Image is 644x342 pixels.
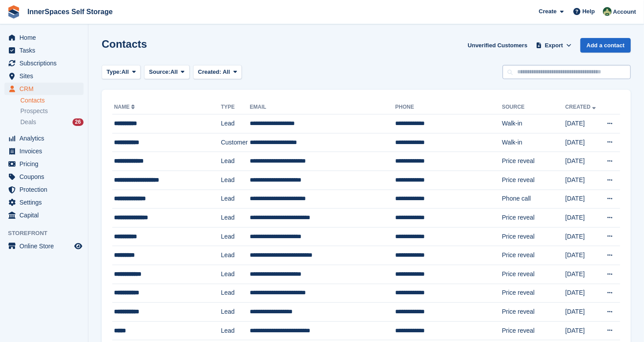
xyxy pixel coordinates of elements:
button: Export [534,38,573,53]
span: Home [19,31,72,44]
td: Lead [221,303,250,322]
span: Storefront [8,229,88,238]
td: Price reveal [502,246,565,265]
span: CRM [19,83,72,95]
span: All [223,68,230,75]
a: Unverified Customers [464,38,531,53]
a: InnerSpaces Self Storage [24,4,116,19]
span: Protection [19,183,72,196]
td: [DATE] [565,284,600,303]
td: Price reveal [502,227,565,246]
a: Add a contact [580,38,631,53]
img: Paula Amey [603,7,612,16]
th: Source [502,100,565,114]
a: Deals 26 [20,118,84,127]
span: Source: [149,68,170,76]
th: Email [250,100,395,114]
button: Created: All [193,65,242,80]
span: Invoices [19,145,72,157]
td: Lead [221,152,250,171]
td: Price reveal [502,171,565,190]
td: [DATE] [565,171,600,190]
td: Customer [221,133,250,152]
td: [DATE] [565,227,600,246]
a: menu [4,57,84,69]
a: Contacts [20,96,84,105]
span: Prospects [20,107,48,115]
a: Prospects [20,106,84,116]
td: Walk-in [502,114,565,133]
th: Phone [395,100,502,114]
span: Subscriptions [19,57,72,69]
a: menu [4,171,84,183]
span: Tasks [19,44,72,57]
td: Price reveal [502,321,565,340]
a: menu [4,209,84,221]
td: [DATE] [565,321,600,340]
td: Price reveal [502,152,565,171]
td: [DATE] [565,152,600,171]
span: Type: [107,68,122,76]
td: Lead [221,321,250,340]
span: Pricing [19,158,72,170]
span: Help [583,7,595,16]
td: Price reveal [502,265,565,284]
a: menu [4,70,84,82]
td: [DATE] [565,265,600,284]
td: [DATE] [565,133,600,152]
td: Lead [221,190,250,209]
td: [DATE] [565,246,600,265]
td: Lead [221,246,250,265]
span: Created: [198,68,221,75]
span: Coupons [19,171,72,183]
a: menu [4,44,84,57]
td: [DATE] [565,209,600,228]
td: Phone call [502,190,565,209]
h1: Contacts [102,38,147,50]
a: menu [4,145,84,157]
span: Create [539,7,556,16]
td: Price reveal [502,209,565,228]
td: [DATE] [565,190,600,209]
button: Source: All [144,65,190,80]
span: Settings [19,196,72,209]
a: menu [4,132,84,144]
span: All [171,68,178,76]
div: 26 [72,118,84,126]
td: [DATE] [565,114,600,133]
td: Lead [221,227,250,246]
td: [DATE] [565,303,600,322]
span: Export [545,41,563,50]
span: Capital [19,209,72,221]
a: menu [4,31,84,44]
a: menu [4,240,84,252]
a: menu [4,83,84,95]
a: Name [114,104,137,110]
img: stora-icon-8386f47178a22dfd0bd8f6a31ec36ba5ce8667c1dd55bd0f319d3a0aa187defe.svg [7,5,20,19]
a: menu [4,158,84,170]
button: Type: All [102,65,141,80]
td: Lead [221,114,250,133]
th: Type [221,100,250,114]
td: Lead [221,209,250,228]
span: Analytics [19,132,72,144]
td: Lead [221,284,250,303]
td: Lead [221,265,250,284]
span: Online Store [19,240,72,252]
span: Sites [19,70,72,82]
td: Price reveal [502,303,565,322]
td: Lead [221,171,250,190]
a: menu [4,196,84,209]
a: Created [565,104,598,110]
span: All [122,68,129,76]
td: Price reveal [502,284,565,303]
td: Walk-in [502,133,565,152]
span: Deals [20,118,36,126]
a: menu [4,183,84,196]
a: Preview store [73,241,84,251]
span: Account [613,8,636,16]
